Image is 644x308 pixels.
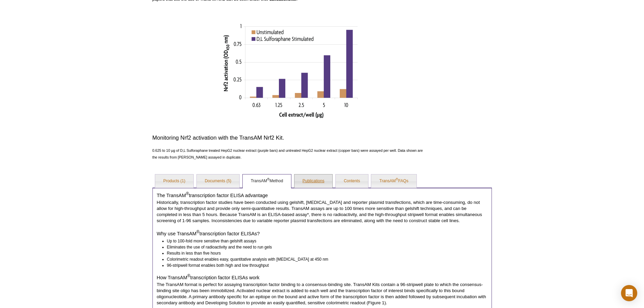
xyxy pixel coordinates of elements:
[294,174,333,188] a: Publications
[371,174,416,188] a: TransAM®FAQs
[167,238,481,244] li: Up to 100-fold more sensitive than gelshift assays
[197,174,240,188] a: Documents (5)
[621,285,637,301] div: Open Intercom Messenger
[187,274,190,278] sup: ®
[336,174,368,188] a: Contents
[152,148,423,159] span: 0.625 to 10 µg of D,L Sulforaphane treated HepG2 nuclear extract (purple bars) and untreated HepG...
[267,177,269,181] sup: ®
[157,199,487,224] p: Historically, transcription factor studies have been conducted using gelshift, [MEDICAL_DATA] and...
[167,244,481,250] li: Eliminates the use of radioactivity and the need to run gels
[152,134,428,142] h3: Monitoring Nrf2 activation with the TransAM Nrf2 Kit.
[243,174,291,188] a: TransAM®Method
[167,250,481,256] li: Results in less than five hours
[157,231,487,237] h4: Why use TransAM transcription factor ELISAs?
[396,177,398,181] sup: ®
[167,256,481,262] li: Colorimetric readout enables easy, quantitative analysis with [MEDICAL_DATA] at 450 nm
[222,23,358,118] img: Monitoring Nrf2 activation
[186,191,189,196] sup: ®
[167,262,481,268] li: 96-stripwell format enables both high and low throughput
[157,282,487,306] p: The TransAM format is perfect for assaying transcription factor binding to a consensus-binding si...
[157,192,487,198] h4: The TransAM transcription factor ELISA advantage
[155,174,193,188] a: Products (1)
[196,230,199,234] sup: ®
[157,275,487,281] h4: How TransAM transcription factor ELISAs work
